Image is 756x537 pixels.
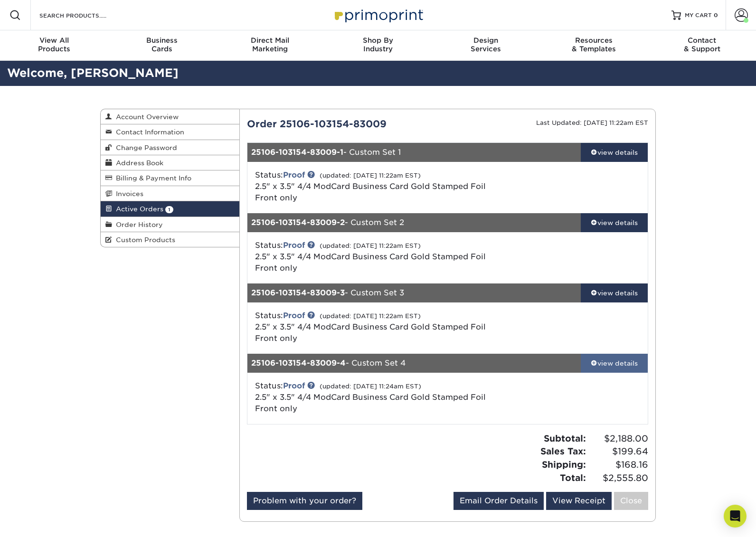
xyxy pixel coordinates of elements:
[581,213,648,232] a: view details
[112,221,163,228] span: Order History
[247,354,581,373] div: - Custom Set 4
[685,11,712,19] span: MY CART
[581,288,648,298] div: view details
[247,283,581,302] div: - Custom Set 3
[714,12,718,19] span: 0
[216,36,324,45] span: Direct Mail
[540,36,648,45] span: Resources
[255,393,486,413] span: 2.5" x 3.5" 4/4 ModCard Business Card Gold Stamped Foil Front only
[255,252,486,273] span: 2.5" x 3.5" 4/4 ModCard Business Card Gold Stamped Foil Front only
[320,242,421,249] small: (updated: [DATE] 11:22am EST)
[544,433,586,443] strong: Subtotal:
[101,217,239,232] a: Order History
[581,283,648,302] a: view details
[165,206,173,213] span: 1
[432,36,540,45] span: Design
[560,472,586,483] strong: Total:
[112,159,163,167] span: Address Book
[255,322,486,343] span: 2.5" x 3.5" 4/4 ModCard Business Card Gold Stamped Foil Front only
[589,458,648,471] span: $168.16
[247,213,581,232] div: - Custom Set 2
[320,383,421,390] small: (updated: [DATE] 11:24am EST)
[432,36,540,53] div: Services
[581,218,648,227] div: view details
[724,505,747,528] div: Open Intercom Messenger
[216,30,324,61] a: Direct MailMarketing
[614,492,648,510] a: Close
[454,492,544,510] a: Email Order Details
[251,148,343,157] strong: 25106-103154-83009-1
[112,128,184,136] span: Contact Information
[324,36,432,53] div: Industry
[540,36,648,53] div: & Templates
[101,201,239,217] a: Active Orders 1
[581,354,648,373] a: view details
[108,36,216,53] div: Cards
[101,186,239,201] a: Invoices
[247,143,581,162] div: - Custom Set 1
[112,190,143,198] span: Invoices
[255,182,486,202] span: 2.5" x 3.5" 4/4 ModCard Business Card Gold Stamped Foil Front only
[581,358,648,368] div: view details
[320,312,421,320] small: (updated: [DATE] 11:22am EST)
[247,492,362,510] a: Problem with your order?
[101,170,239,186] a: Billing & Payment Info
[546,492,612,510] a: View Receipt
[540,446,586,456] strong: Sales Tax:
[112,205,163,213] span: Active Orders
[283,381,305,390] a: Proof
[108,36,216,45] span: Business
[283,241,305,250] a: Proof
[283,170,305,179] a: Proof
[101,124,239,140] a: Contact Information
[251,358,346,367] strong: 25106-103154-83009-4
[240,117,448,131] div: Order 25106-103154-83009
[589,471,648,485] span: $2,555.80
[320,172,421,179] small: (updated: [DATE] 11:22am EST)
[331,5,425,25] img: Primoprint
[542,459,586,470] strong: Shipping:
[432,30,540,61] a: DesignServices
[101,140,239,155] a: Change Password
[324,30,432,61] a: Shop ByIndustry
[589,432,648,445] span: $2,188.00
[251,218,345,227] strong: 25106-103154-83009-2
[536,119,648,126] small: Last Updated: [DATE] 11:22am EST
[248,170,514,204] div: Status:
[581,148,648,157] div: view details
[540,30,648,61] a: Resources& Templates
[248,240,514,274] div: Status:
[112,144,177,151] span: Change Password
[101,232,239,247] a: Custom Products
[581,143,648,162] a: view details
[101,109,239,124] a: Account Overview
[248,310,514,344] div: Status:
[648,36,756,53] div: & Support
[112,236,175,244] span: Custom Products
[108,30,216,61] a: BusinessCards
[216,36,324,53] div: Marketing
[38,9,131,21] input: SEARCH PRODUCTS.....
[648,30,756,61] a: Contact& Support
[283,311,305,320] a: Proof
[251,288,345,297] strong: 25106-103154-83009-3
[324,36,432,45] span: Shop By
[589,445,648,458] span: $199.64
[648,36,756,45] span: Contact
[101,155,239,170] a: Address Book
[112,113,179,121] span: Account Overview
[112,174,191,182] span: Billing & Payment Info
[248,380,514,415] div: Status:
